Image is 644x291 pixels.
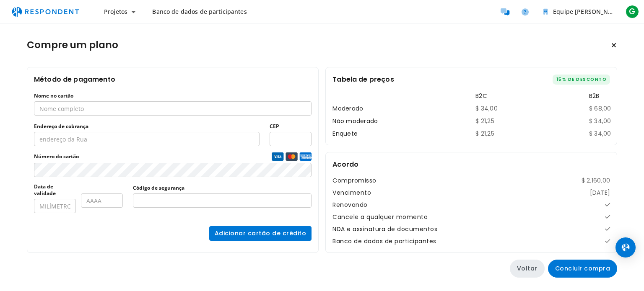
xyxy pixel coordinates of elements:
[272,152,284,161] img: logotipo do cartão de crédito Visa
[215,229,306,237] font: Adicionar cartão de crédito
[589,129,611,138] font: $ 34,00
[475,117,494,125] font: $ 21,25
[34,153,79,160] font: Número do cartão
[286,152,298,161] img: logotipo do cartão de crédito mastercard
[555,264,610,273] font: Concluir compra
[589,117,611,125] font: $ 34,00
[34,92,73,99] font: Nome no cartão
[104,8,127,15] font: Projetos
[34,123,88,130] font: Endereço de cobrança
[582,176,610,185] font: $ 2.160,00
[34,199,76,213] input: MILÍMETROS
[624,4,641,19] button: G
[299,152,312,161] img: logotipo do cartão de crédito Amex
[475,92,487,100] font: B2C
[548,260,618,278] button: Concluir compra
[589,104,611,113] font: $ 68,00
[475,129,494,138] font: $ 21,25
[496,3,513,20] a: Participantes da mensagem
[332,75,394,84] font: Tabela de preços
[517,3,533,20] a: Ajuda e suporte
[332,213,428,221] font: Cancele a qualquer momento
[152,8,247,15] font: Banco de dados de participantes
[332,225,437,233] font: NDA e assinatura de documentos
[332,129,358,138] font: Enquete
[589,92,600,100] font: B2B
[27,38,118,52] font: Compre um plano
[81,193,123,208] input: AAAA
[7,4,84,20] img: respondent-logo.png
[556,76,607,82] font: 15% DE DESCONTO
[475,104,498,113] font: $ 34,00
[553,8,623,15] font: Equipe [PERSON_NAME]
[332,201,368,209] font: Renovando
[332,188,371,197] font: Vencimento
[332,237,436,245] font: Banco de dados de participantes
[209,226,312,241] button: Adicionar cartão de crédito
[332,160,358,169] font: Acordo
[605,37,622,54] button: Manter o plano atual
[517,264,538,273] font: Voltar
[133,184,184,191] font: Código de segurança
[34,183,56,197] font: Data de validade
[615,237,636,258] div: Abra o Intercom Messenger
[34,75,115,84] font: Método de pagamento
[34,132,260,146] input: endereço da Rua
[145,4,253,19] a: Banco de dados de participantes
[332,176,377,185] font: Compromisso
[629,6,635,17] font: G
[537,4,621,19] button: Equipe Graymo Gonçalves Pereira
[34,101,312,116] input: Nome completo
[510,260,545,278] button: Voltar
[270,123,279,130] font: CEP
[97,4,142,19] button: Projetos
[590,188,610,197] font: [DATE]
[332,117,378,125] font: Não moderado
[332,104,363,113] font: Moderado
